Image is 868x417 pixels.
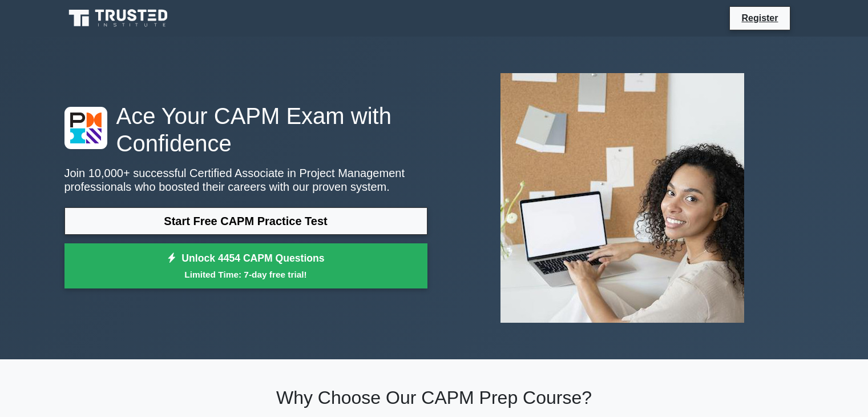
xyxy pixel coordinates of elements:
h1: Ace Your CAPM Exam with Confidence [64,102,427,157]
p: Join 10,000+ successful Certified Associate in Project Management professionals who boosted their... [64,166,427,194]
a: Unlock 4454 CAPM QuestionsLimited Time: 7-day free trial! [64,243,427,289]
h2: Why Choose Our CAPM Prep Course? [64,387,804,408]
a: Register [734,11,785,25]
a: Start Free CAPM Practice Test [64,207,427,235]
small: Limited Time: 7-day free trial! [79,268,413,281]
